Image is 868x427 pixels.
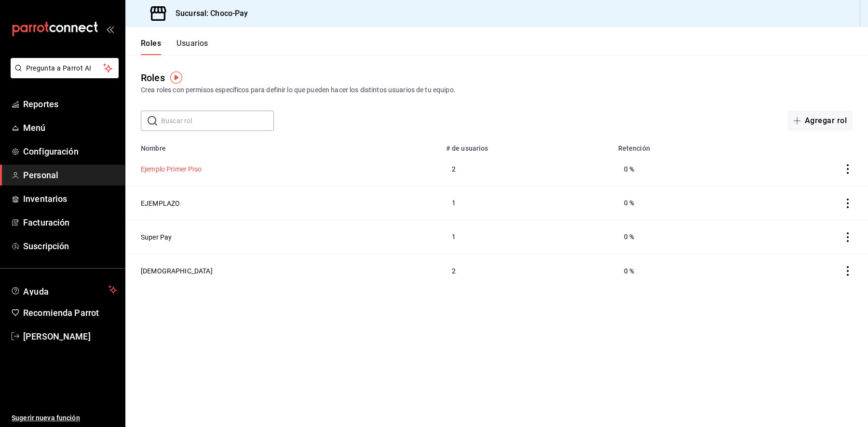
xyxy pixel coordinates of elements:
span: Menú [23,121,117,134]
button: actions [843,232,853,242]
button: Super Pay [141,232,172,242]
th: # de usuarios [440,139,612,152]
button: Pregunta a Parrot AI [11,58,119,78]
div: Roles [141,71,165,85]
button: Agregar rol [787,111,853,131]
span: Suscripción [23,240,117,253]
button: actions [843,164,853,174]
span: Personal [23,169,117,182]
span: Facturación [23,216,117,229]
td: 1 [440,220,612,254]
button: Usuarios [176,39,208,55]
button: EJEMPLAZO [141,199,180,208]
th: Nombre [125,139,440,152]
h3: Sucursal: Choco-Pay [168,8,248,19]
span: Pregunta a Parrot AI [26,63,104,73]
span: Inventarios [23,192,117,205]
td: 0 % [612,254,751,287]
td: 0 % [612,220,751,254]
button: actions [843,199,853,208]
button: Roles [141,39,161,55]
td: 0 % [612,186,751,220]
td: 0 % [612,152,751,186]
span: Sugerir nueva función [12,413,117,423]
td: 2 [440,152,612,186]
a: Pregunta a Parrot AI [7,70,119,80]
img: Tooltip marker [170,71,182,84]
button: Ejemplo Primer Piso [141,164,202,174]
button: [DEMOGRAPHIC_DATA] [141,266,213,276]
button: open_drawer_menu [106,25,114,33]
span: Reportes [23,98,117,111]
button: actions [843,266,853,276]
span: Recomienda Parrot [23,306,117,319]
span: Ayuda [23,284,105,296]
div: navigation tabs [141,39,208,55]
td: 2 [440,254,612,287]
th: Retención [612,139,751,152]
span: Configuración [23,145,117,158]
input: Buscar rol [161,111,274,130]
span: [PERSON_NAME] [23,330,117,343]
div: Crea roles con permisos específicos para definir lo que pueden hacer los distintos usuarios de tu... [141,85,853,95]
td: 1 [440,186,612,220]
